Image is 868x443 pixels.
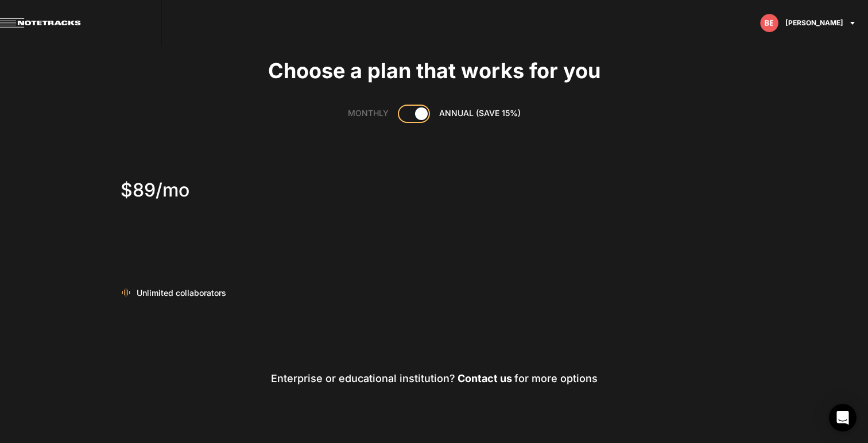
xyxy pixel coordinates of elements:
[829,404,857,432] div: Open Intercom Messenger
[348,108,389,118] span: MONTHLY
[121,179,189,201] span: $89/mo
[760,14,778,32] img: letters
[785,18,843,28] span: [PERSON_NAME]
[458,372,512,384] a: Contact us
[121,287,280,299] div: Unlimited collaborators
[439,108,521,118] span: ANNUAL (SAVE 15%)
